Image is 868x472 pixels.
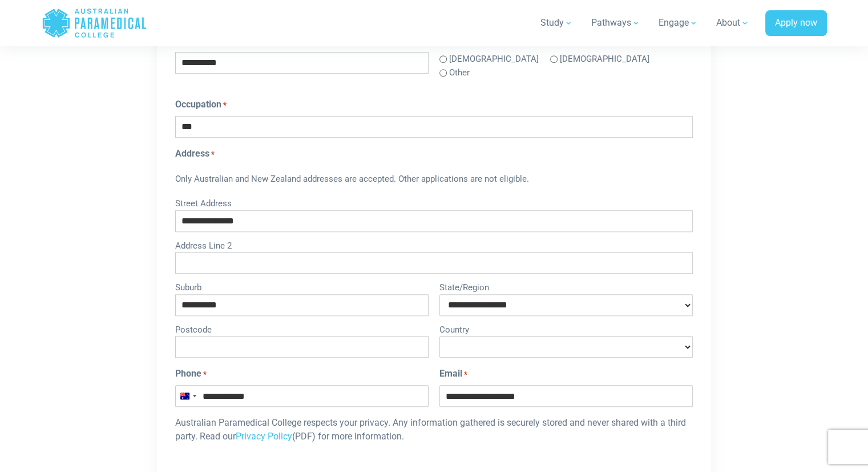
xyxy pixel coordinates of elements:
[175,147,693,161] legend: Address
[652,7,705,39] a: Engage
[439,321,693,337] label: Country
[449,66,470,79] label: Other
[175,321,429,337] label: Postcode
[709,7,756,39] a: About
[175,165,693,195] div: Only Australian and New Zealand addresses are accepted. Other applications are not eligible.
[175,367,207,381] label: Phone
[439,367,467,381] label: Email
[765,10,827,37] a: Apply now
[236,431,292,442] a: Privacy Policy
[449,53,539,66] label: [DEMOGRAPHIC_DATA]
[560,53,649,66] label: [DEMOGRAPHIC_DATA]
[42,5,147,42] a: Australian Paramedical College
[534,7,580,39] a: Study
[175,237,693,253] label: Address Line 2
[175,278,429,294] label: Suburb
[176,386,200,406] button: Selected country
[175,98,227,111] label: Occupation
[175,194,693,210] label: Street Address
[439,278,693,294] label: State/Region
[584,7,647,39] a: Pathways
[175,416,693,443] p: Australian Paramedical College respects your privacy. Any information gathered is securely stored...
